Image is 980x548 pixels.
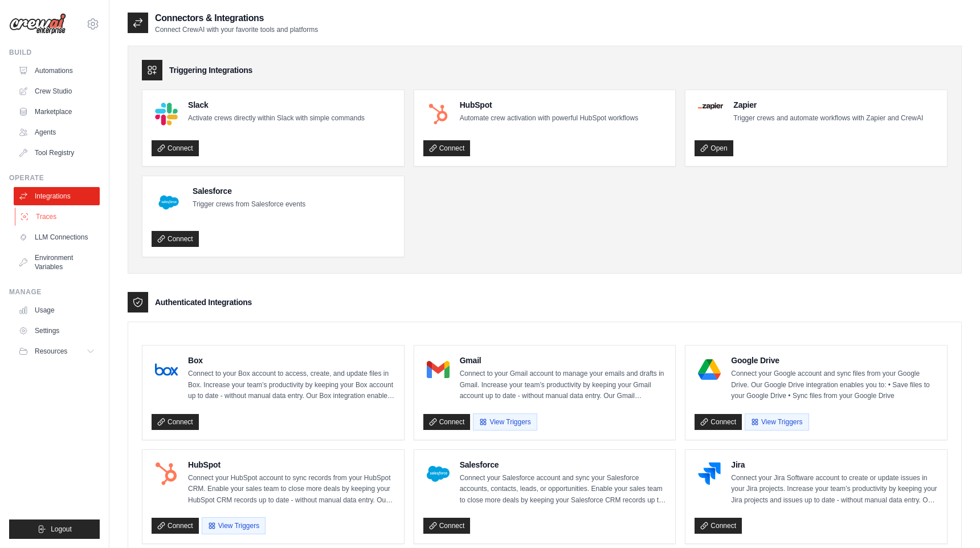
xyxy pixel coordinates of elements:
h4: Jira [731,459,938,470]
p: Trigger crews from Salesforce events [193,199,305,210]
a: Connect [152,231,199,247]
p: Automate crew activation with powerful HubSpot workflows [460,113,638,124]
p: Trigger crews and automate workflows with Zapier and CrewAI [733,113,923,124]
p: Activate crews directly within Slack with simple commands [188,113,365,124]
a: Connect [423,518,471,534]
img: Salesforce Logo [427,462,450,485]
a: Usage [14,301,100,319]
a: Connect [695,414,742,430]
img: HubSpot Logo [427,103,450,125]
a: Tool Registry [14,144,100,162]
p: Connect to your Box account to access, create, and update files in Box. Increase your team’s prod... [188,368,395,402]
h4: Google Drive [731,355,938,366]
a: Connect [423,414,471,430]
a: Integrations [14,187,100,205]
button: Resources [14,342,100,360]
button: View Triggers [473,413,537,431]
img: Google Drive Logo [698,358,721,381]
a: Automations [14,62,100,80]
h3: Triggering Integrations [169,64,252,76]
p: Connect your Jira Software account to create or update issues in your Jira projects. Increase you... [731,473,938,506]
button: View Triggers [745,413,808,431]
p: Connect your Salesforce account and sync your Salesforce accounts, contacts, leads, or opportunit... [460,473,667,506]
h4: HubSpot [188,459,395,470]
a: Open [695,140,733,156]
a: Traces [15,208,101,226]
a: Connect [152,414,199,430]
img: Slack Logo [155,103,178,125]
h2: Connectors & Integrations [155,11,318,25]
button: View Triggers [202,517,266,534]
h4: Box [188,355,395,366]
a: Connect [423,140,471,156]
h4: Slack [188,99,365,111]
img: Gmail Logo [427,358,450,381]
h4: Zapier [733,99,923,111]
a: LLM Connections [14,228,100,246]
div: Build [9,48,100,57]
div: Operate [9,173,100,182]
h4: HubSpot [460,99,638,111]
img: Box Logo [155,358,178,381]
p: Connect your HubSpot account to sync records from your HubSpot CRM. Enable your sales team to clo... [188,473,395,506]
h4: Salesforce [460,459,667,470]
img: Jira Logo [698,462,721,485]
p: Connect your Google account and sync files from your Google Drive. Our Google Drive integration e... [731,368,938,402]
div: Manage [9,287,100,297]
p: Connect CrewAI with your favorite tools and platforms [155,25,318,34]
a: Agents [14,123,100,141]
img: Zapier Logo [698,103,723,109]
a: Crew Studio [14,82,100,100]
h4: Gmail [460,355,667,366]
img: Salesforce Logo [155,189,182,216]
a: Connect [152,518,199,534]
span: Logout [51,525,72,534]
button: Logout [9,519,100,539]
span: Resources [35,347,67,356]
img: HubSpot Logo [155,462,178,485]
a: Marketplace [14,103,100,121]
img: Logo [9,13,66,35]
a: Connect [695,518,742,534]
h4: Salesforce [193,185,305,197]
a: Settings [14,322,100,340]
a: Environment Variables [14,249,100,276]
p: Connect to your Gmail account to manage your emails and drafts in Gmail. Increase your team’s pro... [460,368,667,402]
h3: Authenticated Integrations [155,297,252,308]
a: Connect [152,140,199,156]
